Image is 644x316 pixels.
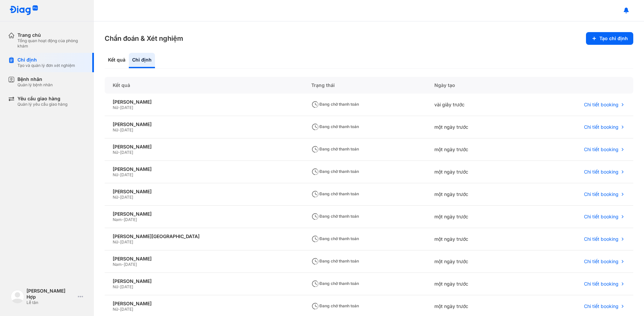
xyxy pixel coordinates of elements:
span: - [118,105,120,110]
div: Trang chủ [17,32,86,38]
button: Tạo chỉ định [586,32,633,45]
div: vài giây trước [426,94,523,116]
span: Nữ [113,307,118,312]
div: một ngày trước [426,183,523,206]
div: Lễ tân [26,300,75,305]
span: Nữ [113,150,118,155]
div: Quản lý bệnh nhân [17,82,53,88]
div: một ngày trước [426,161,523,183]
span: Đang chờ thanh toán [311,102,359,107]
img: logo [9,5,38,16]
div: [PERSON_NAME] [113,278,295,284]
span: - [118,150,120,155]
span: Đang chờ thanh toán [311,146,359,151]
span: Nữ [113,127,118,132]
span: Chi tiết booking [584,169,619,175]
span: Chi tiết booking [584,146,619,152]
span: Nam [113,217,122,222]
div: [PERSON_NAME] [113,189,295,195]
div: [PERSON_NAME] [113,166,295,172]
div: Chỉ định [129,53,155,68]
div: một ngày trước [426,250,523,273]
div: một ngày trước [426,138,523,161]
div: [PERSON_NAME] Hợp [26,288,75,300]
div: [PERSON_NAME] [113,301,295,307]
div: Trạng thái [303,77,426,94]
span: [DATE] [120,127,133,132]
span: Đang chờ thanh toán [311,236,359,241]
h3: Chẩn đoán & Xét nghiệm [105,34,183,43]
span: [DATE] [120,150,133,155]
div: một ngày trước [426,228,523,250]
span: Chi tiết booking [584,258,619,265]
span: - [118,307,120,312]
span: - [118,127,120,132]
span: Đang chờ thanh toán [311,191,359,196]
div: [PERSON_NAME][GEOGRAPHIC_DATA] [113,233,295,239]
span: Đang chờ thanh toán [311,281,359,286]
span: Chi tiết booking [584,191,619,197]
span: Chi tiết booking [584,124,619,130]
span: [DATE] [124,262,137,267]
span: Nữ [113,239,118,244]
div: Ngày tạo [426,77,523,94]
span: Chi tiết booking [584,236,619,242]
span: [DATE] [124,217,137,222]
div: [PERSON_NAME] [113,121,295,127]
span: [DATE] [120,172,133,177]
span: Chi tiết booking [584,102,619,108]
span: Nữ [113,284,118,289]
span: - [118,239,120,244]
span: Chi tiết booking [584,214,619,220]
span: Nữ [113,172,118,177]
span: [DATE] [120,284,133,289]
img: logo [11,290,24,303]
div: [PERSON_NAME] [113,99,295,105]
span: Nam [113,262,122,267]
div: một ngày trước [426,116,523,138]
span: Nữ [113,195,118,200]
span: Nữ [113,105,118,110]
span: [DATE] [120,105,133,110]
span: - [118,172,120,177]
span: Đang chờ thanh toán [311,303,359,308]
div: Tổng quan hoạt động của phòng khám [17,38,86,49]
span: Chi tiết booking [584,281,619,287]
span: Đang chờ thanh toán [311,169,359,174]
span: - [118,195,120,200]
span: - [122,262,124,267]
span: [DATE] [120,195,133,200]
span: [DATE] [120,307,133,312]
div: Tạo và quản lý đơn xét nghiệm [17,63,75,68]
div: Bệnh nhân [17,76,53,82]
div: [PERSON_NAME] [113,256,295,262]
div: một ngày trước [426,206,523,228]
div: một ngày trước [426,273,523,295]
div: Kết quả [105,77,303,94]
div: [PERSON_NAME] [113,144,295,150]
span: Đang chờ thanh toán [311,214,359,219]
div: Quản lý yêu cầu giao hàng [17,102,67,107]
span: Đang chờ thanh toán [311,124,359,129]
span: Chi tiết booking [584,303,619,309]
div: Kết quả [105,53,129,68]
div: Yêu cầu giao hàng [17,96,67,102]
span: [DATE] [120,239,133,244]
div: Chỉ định [17,57,75,63]
div: [PERSON_NAME] [113,211,295,217]
span: - [118,284,120,289]
span: - [122,217,124,222]
span: Đang chờ thanh toán [311,258,359,264]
